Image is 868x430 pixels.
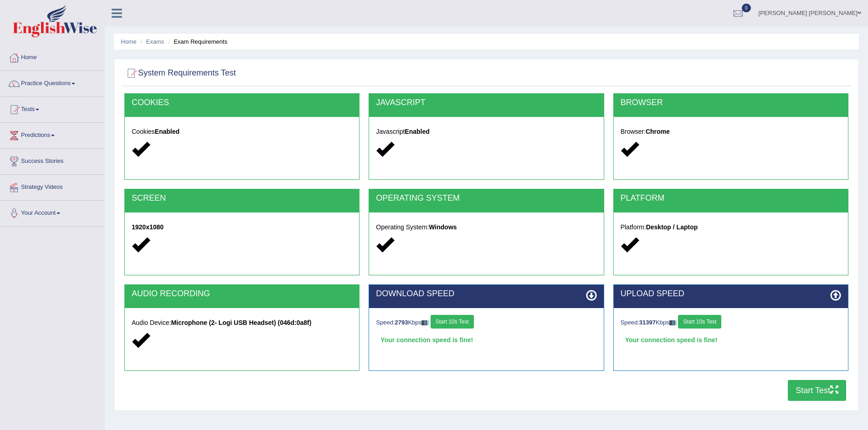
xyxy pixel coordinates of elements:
[621,194,841,203] h2: PLATFORM
[788,380,846,401] button: Start Test
[639,319,656,326] strong: 31397
[429,223,457,231] strong: Windows
[621,224,841,231] h5: Platform:
[742,4,751,12] span: 0
[132,223,164,231] strong: 1920x1080
[395,319,408,326] strong: 2793
[132,194,352,203] h2: SCREEN
[621,289,841,298] h2: UPLOAD SPEED
[132,128,352,135] h5: Cookies
[376,315,596,331] div: Speed: Kbps
[0,71,104,94] a: Practice Questions
[376,128,596,135] h5: Javascript
[124,66,236,80] h2: System Requirements Test
[621,98,841,107] h2: BROWSER
[146,38,164,45] a: Exams
[0,45,104,68] a: Home
[669,320,677,325] img: ajax-loader-fb-connection.gif
[0,97,104,120] a: Tests
[132,98,352,107] h2: COOKIES
[376,333,596,347] div: Your connection speed is fine!
[621,333,841,347] div: Your connection speed is fine!
[646,128,670,135] strong: Chrome
[132,289,352,298] h2: AUDIO RECORDING
[405,128,429,135] strong: Enabled
[155,128,180,135] strong: Enabled
[376,289,596,298] h2: DOWNLOAD SPEED
[678,315,721,329] button: Start 10s Test
[646,223,698,231] strong: Desktop / Laptop
[376,194,596,203] h2: OPERATING SYSTEM
[121,38,137,45] a: Home
[171,319,311,326] strong: Microphone (2- Logi USB Headset) (046d:0a8f)
[0,201,104,223] a: Your Account
[376,98,596,107] h2: JAVASCRIPT
[132,319,352,326] h5: Audio Device:
[376,224,596,231] h5: Operating System:
[0,123,104,146] a: Predictions
[621,315,841,331] div: Speed: Kbps
[0,149,104,172] a: Success Stories
[0,175,104,197] a: Strategy Videos
[431,315,474,329] button: Start 10s Test
[421,320,429,325] img: ajax-loader-fb-connection.gif
[166,37,227,46] li: Exam Requirements
[621,128,841,135] h5: Browser:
